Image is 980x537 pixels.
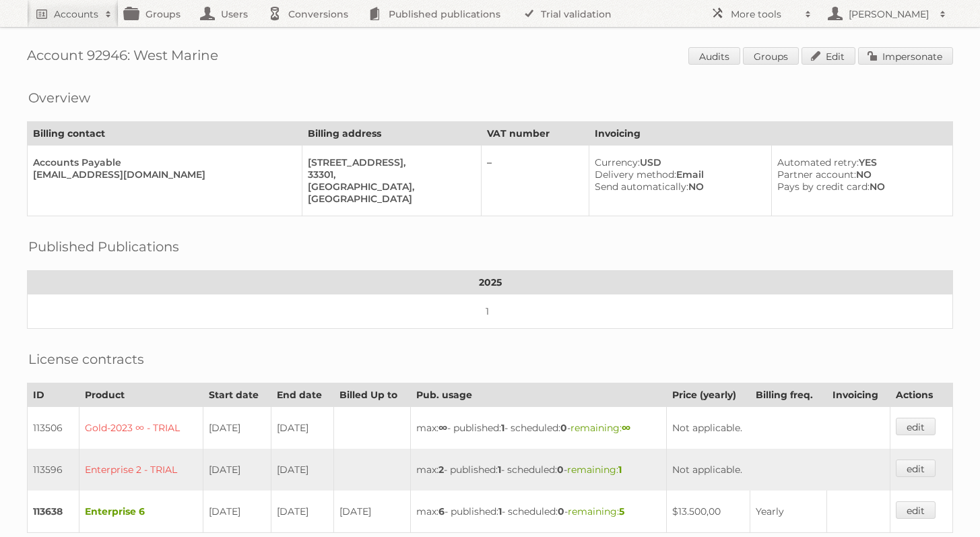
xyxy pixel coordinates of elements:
[410,383,666,407] th: Pub. usage
[302,122,482,146] th: Billing address
[595,181,688,193] span: Send automatically:
[501,422,504,434] strong: 1
[858,47,953,65] a: Impersonate
[777,156,942,168] div: YES
[498,505,502,517] strong: 1
[777,181,870,193] span: Pays by credit card:
[28,349,144,369] h2: License contracts
[688,47,740,65] a: Audits
[595,181,761,193] div: NO
[28,236,179,257] h2: Published Publications
[667,407,890,449] td: Not applicable.
[498,464,501,476] strong: 1
[28,122,302,146] th: Billing contact
[79,449,203,491] td: Enterprise 2 - TRIAL
[896,460,936,477] a: edit
[750,383,826,407] th: Billing freq.
[79,491,203,533] td: Enterprise 6
[622,422,630,434] strong: ∞
[271,407,333,449] td: [DATE]
[308,193,470,205] div: [GEOGRAPHIC_DATA]
[28,491,79,533] td: 113638
[33,156,291,168] div: Accounts Payable
[271,491,333,533] td: [DATE]
[619,505,624,517] strong: 5
[54,7,98,21] h2: Accounts
[28,383,79,407] th: ID
[28,407,79,449] td: 113506
[777,168,942,181] div: NO
[595,156,761,168] div: USD
[28,449,79,491] td: 113596
[595,168,761,181] div: Email
[802,47,855,65] a: Edit
[589,122,952,146] th: Invoicing
[203,407,271,449] td: [DATE]
[557,464,564,476] strong: 0
[558,505,564,517] strong: 0
[308,156,470,168] div: [STREET_ADDRESS],
[896,501,936,519] a: edit
[560,422,567,434] strong: 0
[567,464,622,476] span: remaining:
[750,491,826,533] td: Yearly
[743,47,799,65] a: Groups
[667,491,750,533] td: $13.500,00
[308,168,470,181] div: 33301,
[438,422,447,434] strong: ∞
[28,88,90,108] h2: Overview
[79,383,203,407] th: Product
[568,505,624,517] span: remaining:
[826,383,890,407] th: Invoicing
[203,383,271,407] th: Start date
[595,168,676,181] span: Delivery method:
[481,122,589,146] th: VAT number
[570,422,630,434] span: remaining:
[890,383,952,407] th: Actions
[777,181,942,193] div: NO
[618,464,622,476] strong: 1
[731,7,798,21] h2: More tools
[896,418,936,435] a: edit
[271,449,333,491] td: [DATE]
[595,156,640,168] span: Currency:
[438,505,445,517] strong: 6
[79,407,203,449] td: Gold-2023 ∞ - TRIAL
[845,7,933,21] h2: [PERSON_NAME]
[333,383,410,407] th: Billed Up to
[667,449,890,491] td: Not applicable.
[410,491,666,533] td: max: - published: - scheduled: -
[33,168,291,181] div: [EMAIL_ADDRESS][DOMAIN_NAME]
[203,449,271,491] td: [DATE]
[271,383,333,407] th: End date
[203,491,271,533] td: [DATE]
[308,181,470,193] div: [GEOGRAPHIC_DATA],
[481,146,589,216] td: –
[27,47,953,67] h1: Account 92946: West Marine
[667,383,750,407] th: Price (yearly)
[333,491,410,533] td: [DATE]
[777,156,859,168] span: Automated retry:
[410,407,666,449] td: max: - published: - scheduled: -
[438,464,444,476] strong: 2
[28,271,953,294] th: 2025
[777,168,856,181] span: Partner account:
[410,449,666,491] td: max: - published: - scheduled: -
[28,294,953,329] td: 1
